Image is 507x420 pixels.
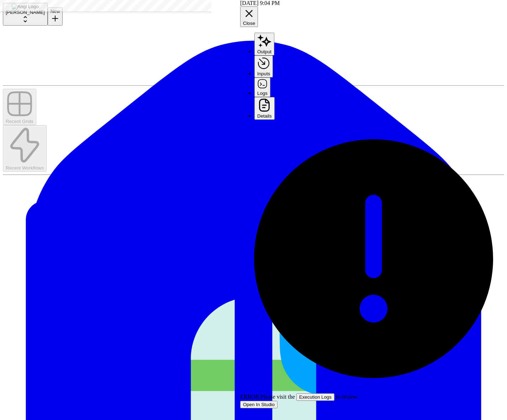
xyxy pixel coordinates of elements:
[296,393,334,401] button: Execution Logs
[254,77,270,97] button: Logs
[240,6,258,27] button: Close
[243,21,255,26] span: Close
[254,97,275,120] button: Details
[254,33,274,55] button: Output
[240,394,261,400] span: ERROR:
[48,7,63,26] button: New
[243,402,275,407] span: Open In Studio
[240,393,507,401] div: Please visit the to review.
[254,55,273,77] button: Inputs
[240,401,278,408] button: Open In Studio
[6,10,45,15] span: [PERSON_NAME]
[3,3,48,26] button: Workspace: Angi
